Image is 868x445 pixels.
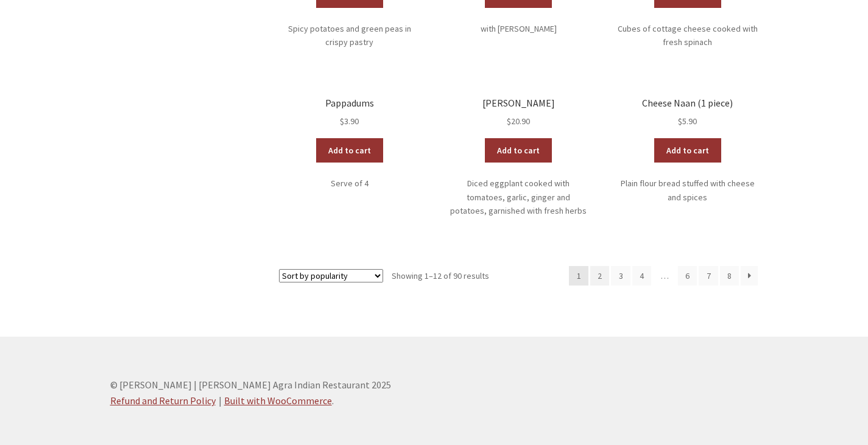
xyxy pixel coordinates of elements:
bdi: 20.90 [507,116,530,127]
a: Page 8 [720,266,739,286]
nav: Product Pagination [569,266,758,286]
a: Add to cart: “Aloo Bengan” [485,138,552,163]
a: Add to cart: “Pappadums” [316,138,383,163]
p: Cubes of cottage cheese cooked with fresh spinach [617,22,758,49]
p: Plain flour bread stuffed with cheese and spices [617,177,758,204]
p: with [PERSON_NAME] [448,22,589,36]
bdi: 3.90 [340,116,359,127]
p: Serve of 4 [279,177,420,191]
a: Pappadums $3.90 [279,97,420,128]
span: Page 1 [569,266,588,286]
a: Page 2 [590,266,610,286]
p: Spicy potatoes and green peas in crispy pastry [279,22,420,49]
a: Page 7 [699,266,718,286]
h2: Cheese Naan (1 piece) [617,97,758,109]
p: Showing 1–12 of 90 results [392,266,489,286]
a: Built with WooCommerce [224,394,332,407]
h2: Pappadums [279,97,420,109]
a: Cheese Naan (1 piece) $5.90 [617,97,758,128]
a: Page 3 [611,266,630,286]
a: → [741,266,758,286]
a: Add to cart: “Cheese Naan (1 piece)” [654,138,721,163]
h2: [PERSON_NAME] [448,97,589,109]
span: … [653,266,676,286]
a: Refund and Return Policy [110,394,216,407]
bdi: 5.90 [678,116,697,127]
div: © [PERSON_NAME] | [PERSON_NAME] Agra Indian Restaurant 2025 . [110,352,758,435]
a: [PERSON_NAME] $20.90 [448,97,589,128]
span: $ [507,116,511,127]
a: Page 4 [632,266,652,286]
a: Page 6 [678,266,697,286]
span: $ [678,116,682,127]
select: Shop order [279,269,383,282]
p: Diced eggplant cooked with tomatoes, garlic, ginger and potatoes, garnished with fresh herbs [448,177,589,218]
span: $ [340,116,344,127]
